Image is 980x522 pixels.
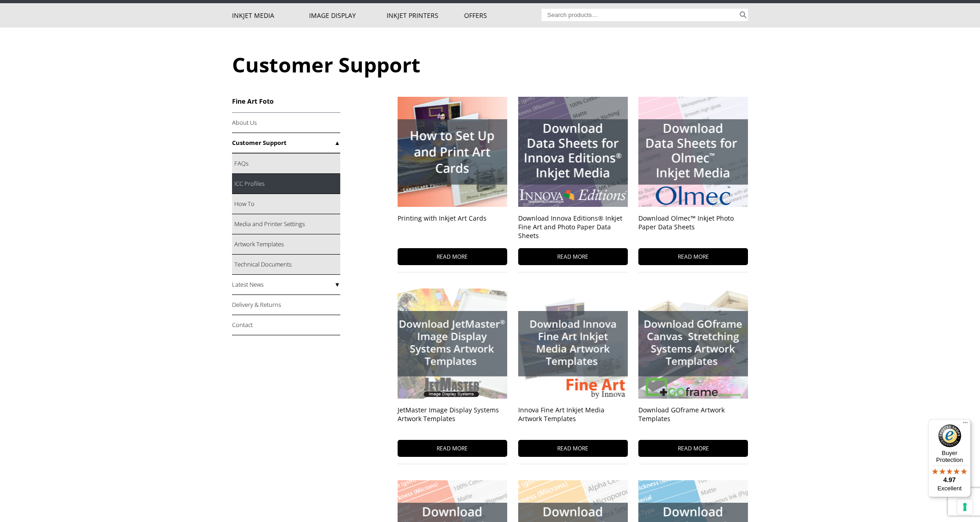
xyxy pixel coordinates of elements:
h3: Download GOframe Artwork Templates [638,405,748,433]
span: READ MORE [398,440,507,457]
span: READ MORE [518,440,628,457]
a: Contact [232,315,340,335]
h3: Download Olmec™ Inkjet Photo Paper Data Sheets [638,214,748,241]
a: Image Display [309,3,387,28]
h3: Download Innova Editions® Inkjet Fine Art and Photo Paper Data Sheets [518,214,628,241]
a: Media and Printer Settings [232,214,340,234]
p: Buyer Protection [928,450,971,463]
button: Trusted Shops TrustmarkBuyer Protection4.97Excellent [928,419,971,497]
span: 4.97 [943,476,956,483]
p: Excellent [928,485,971,492]
button: Menu [960,419,971,430]
a: Artwork Templates [232,234,340,255]
a: Offers [464,3,542,28]
h3: JetMaster Image Display Systems Artwork Templates [398,405,507,433]
a: About Us [232,113,340,133]
h3: Innova Fine Art Inkjet Media Artwork Templates [518,405,628,433]
a: Latest News [232,275,340,295]
a: FAQs [232,154,340,174]
h3: Printing with Inkjet Art Cards [398,214,507,241]
a: ICC Profiles [232,174,340,194]
span: READ MORE [398,248,507,265]
a: How To [232,194,340,214]
a: Inkjet Media [232,3,310,28]
button: Your consent preferences for tracking technologies [957,499,973,515]
span: READ MORE [518,248,628,265]
a: Customer Support [232,133,340,153]
a: Technical Documents [232,255,340,275]
h1: Customer Support [232,50,748,78]
a: Delivery & Returns [232,295,340,315]
input: Search products… [542,9,738,21]
a: Inkjet Printers [387,3,464,28]
button: Search [738,9,748,21]
img: Trusted Shops Trustmark [938,424,961,447]
h3: Fine Art Foto [232,97,340,106]
span: READ MORE [638,440,748,457]
span: READ MORE [638,248,748,265]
